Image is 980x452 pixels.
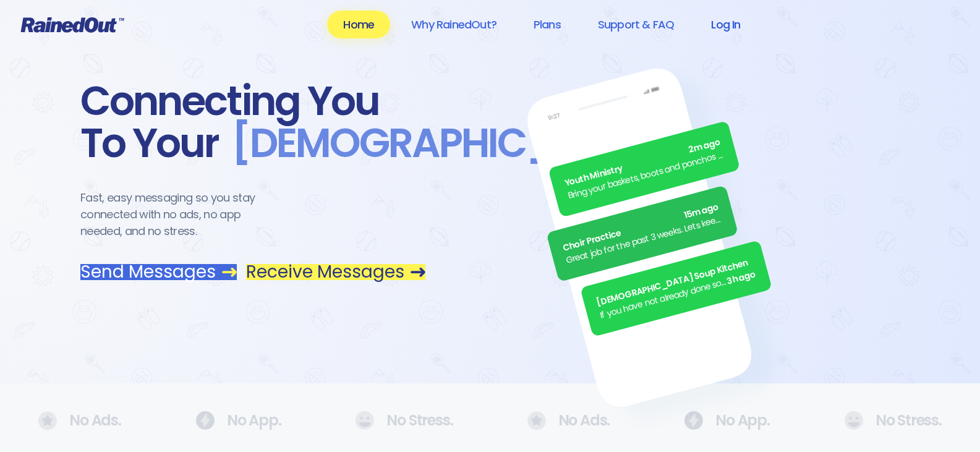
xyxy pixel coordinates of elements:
div: Connecting You To Your [80,80,425,164]
a: Plans [518,11,577,38]
div: No Ads. [38,411,121,430]
div: Great job for the past 3 weeks. Lets keep it up. [565,213,723,267]
div: If you have not already done so, please remember to turn in your fundraiser money [DATE]! [599,275,729,322]
div: No App. [195,411,281,430]
span: [DEMOGRAPHIC_DATA] . [219,122,686,164]
div: No Stress. [844,411,942,430]
span: 3h ago [726,268,757,288]
div: Choir Practice [561,200,720,255]
a: Send Messages [80,264,237,280]
img: No Ads. [844,411,863,430]
img: No Ads. [684,411,703,430]
div: No Stress. [355,411,453,430]
div: Youth Ministry [563,136,722,190]
div: Bring your baskets, boots and ponchos the Annual [DATE] Egg [PERSON_NAME] is ON! See everyone there. [566,148,725,203]
div: No Ads. [527,411,610,430]
img: No Ads. [195,411,215,430]
a: Support & FAQ [582,11,690,38]
img: No Ads. [355,411,374,430]
a: Log In [695,11,756,38]
div: Fast, easy messaging so you stay connected with no ads, no app needed, and no stress. [80,189,278,239]
img: No Ads. [527,411,546,430]
span: 15m ago [683,200,720,222]
a: Why RainedOut? [395,11,513,38]
a: Home [327,11,390,38]
img: No Ads. [38,411,57,430]
a: Receive Messages [246,264,425,280]
div: [DEMOGRAPHIC_DATA] Soup Kitchen [595,255,754,310]
span: 2m ago [688,136,722,157]
div: No App. [684,411,770,430]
